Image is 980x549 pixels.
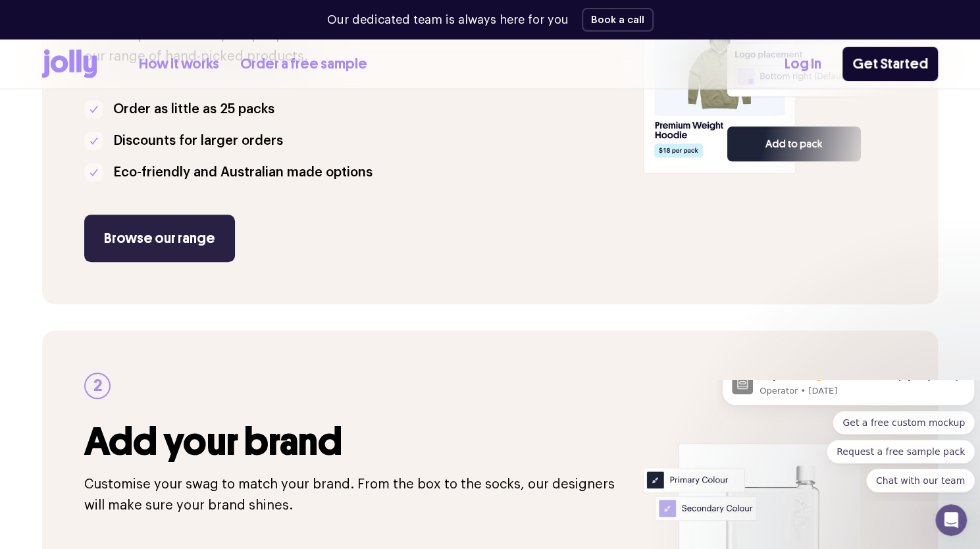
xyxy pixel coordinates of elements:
[84,474,627,516] p: Customise your swag to match your brand. From the box to the socks, our designers will make sure ...
[110,60,258,84] button: Quick reply: Request a free sample pack
[935,504,967,536] iframe: Intercom live chat
[84,420,627,463] h3: Add your brand
[43,5,248,17] p: Message from Operator, sent 9w ago
[113,130,283,151] p: Discounts for larger orders
[240,53,367,75] a: Order a free sample
[717,380,980,500] iframe: Intercom notifications message
[5,31,258,113] div: Quick reply options
[149,89,258,113] button: Quick reply: Chat with our team
[84,373,111,399] div: 2
[582,8,654,32] button: Book a call
[327,11,569,29] p: Our dedicated team is always here for you
[113,162,373,183] p: Eco-friendly and Australian made options
[113,99,274,120] p: Order as little as 25 packs
[139,53,219,75] a: How it works
[84,215,235,262] a: Browse our range
[116,31,258,55] button: Quick reply: Get a free custom mockup
[842,47,938,81] a: Get Started
[785,53,821,75] a: Log In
